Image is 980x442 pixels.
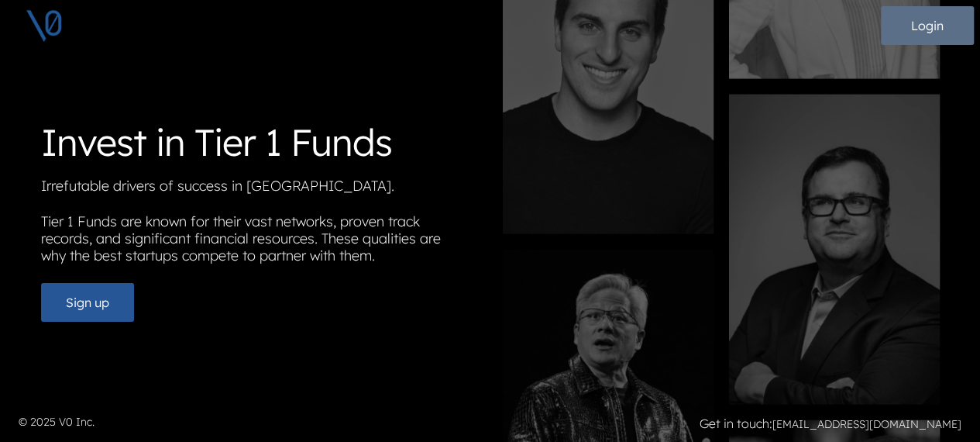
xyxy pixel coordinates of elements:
p: Irrefutable drivers of success in [GEOGRAPHIC_DATA]. [41,178,478,201]
img: V0 logo [25,6,64,45]
button: Login [881,6,974,45]
p: Tier 1 Funds are known for their vast networks, proven track records, and significant financial r... [41,213,478,271]
p: © 2025 V0 Inc. [19,414,481,430]
a: [EMAIL_ADDRESS][DOMAIN_NAME] [772,417,961,431]
h1: Invest in Tier 1 Funds [41,120,478,165]
strong: Get in touch: [700,416,772,431]
button: Sign up [41,283,134,322]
